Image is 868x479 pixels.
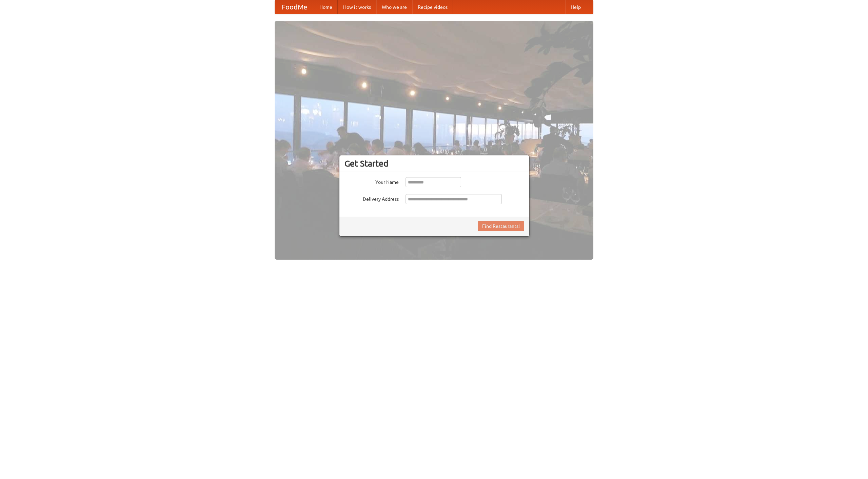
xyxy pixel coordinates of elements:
a: Help [565,0,586,14]
label: Your Name [344,177,399,186]
a: FoodMe [275,0,314,14]
button: Find Restaurants! [478,221,524,231]
h3: Get Started [344,158,524,169]
a: How it works [338,0,376,14]
a: Recipe videos [412,0,453,14]
a: Home [314,0,338,14]
label: Delivery Address [344,194,399,202]
a: Who we are [376,0,412,14]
